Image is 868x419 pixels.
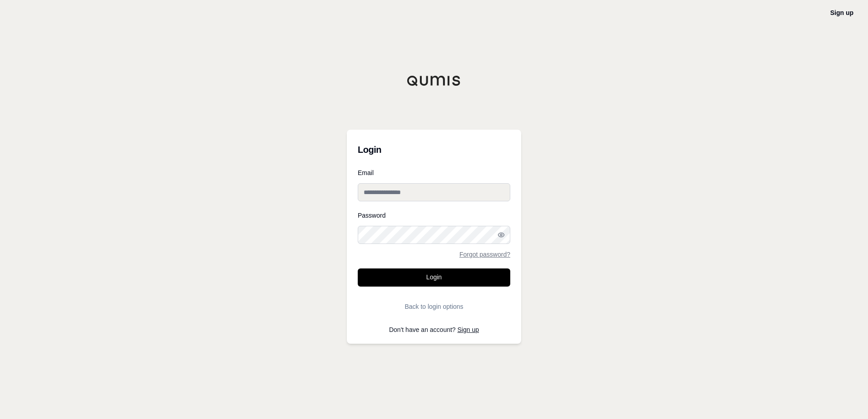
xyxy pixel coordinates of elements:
[407,75,461,86] img: Qumis
[358,297,510,316] button: Back to login options
[358,268,510,287] button: Login
[830,9,853,16] a: Sign up
[459,251,510,258] a: Forgot password?
[358,212,510,219] label: Password
[358,141,510,159] h3: Login
[458,326,479,333] a: Sign up
[358,170,510,176] label: Email
[358,326,510,333] p: Don't have an account?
